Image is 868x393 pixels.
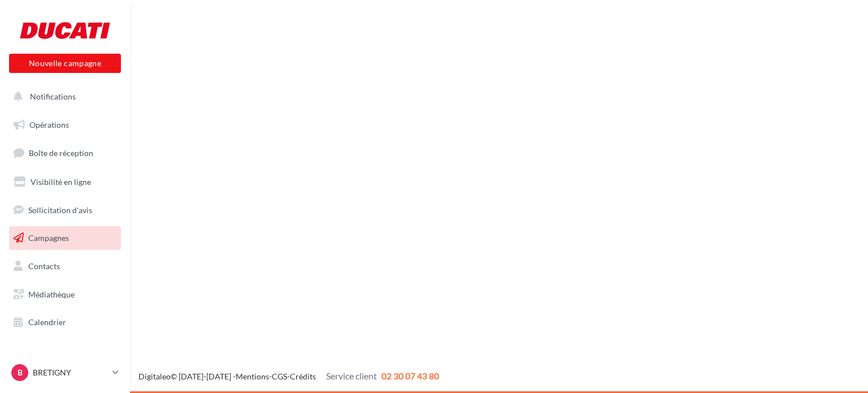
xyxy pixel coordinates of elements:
button: Notifications [7,85,119,109]
a: Médiathèque [7,283,123,306]
a: Crédits [290,372,316,381]
p: BRETIGNY [33,367,108,378]
a: Boîte de réception [7,141,123,165]
span: Visibilité en ligne [31,177,91,187]
span: © [DATE]-[DATE] - - - [138,372,439,381]
span: Service client [326,370,377,381]
a: Digitaleo [138,372,171,381]
a: Opérations [7,113,123,137]
span: Opérations [29,120,69,129]
span: Calendrier [28,317,66,327]
a: Sollicitation d'avis [7,198,123,222]
span: Campagnes [28,233,69,243]
a: CGS [272,372,287,381]
span: Notifications [30,92,76,101]
button: Nouvelle campagne [9,54,121,73]
a: Campagnes [7,226,123,250]
span: 02 30 07 43 80 [381,370,439,381]
span: Sollicitation d'avis [28,205,92,214]
span: Médiathèque [28,290,75,299]
a: Visibilité en ligne [7,170,123,194]
a: Contacts [7,254,123,278]
span: B [18,367,23,378]
a: Calendrier [7,310,123,334]
span: Boîte de réception [29,148,93,158]
a: B BRETIGNY [9,362,121,383]
span: Contacts [28,261,60,271]
a: Mentions [236,372,269,381]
